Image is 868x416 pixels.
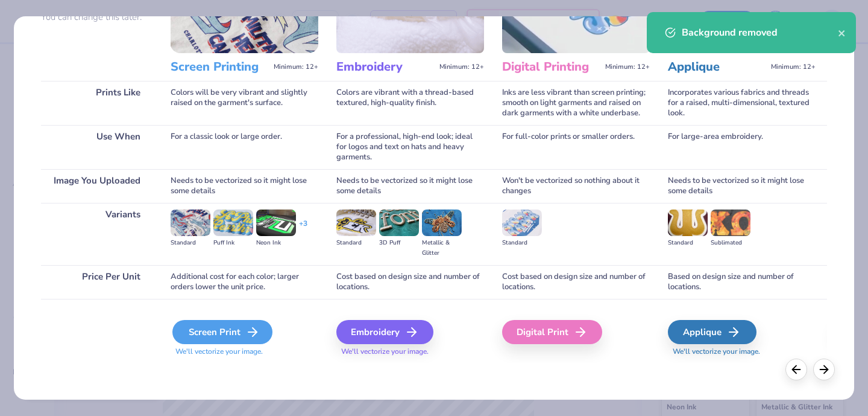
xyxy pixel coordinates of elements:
img: Sublimated [711,210,750,236]
div: Sublimated [711,238,750,248]
div: Screen Print [172,320,272,344]
div: Won't be vectorized so nothing about it changes [502,169,650,203]
div: Based on design size and number of locations. [668,265,816,299]
span: We'll vectorize your image. [171,347,318,357]
div: Needs to be vectorized so it might lose some details [668,169,816,203]
div: Cost based on design size and number of locations. [336,265,484,299]
div: Needs to be vectorized so it might lose some details [336,169,484,203]
img: Standard [171,210,210,236]
img: Standard [336,210,376,236]
div: Use When [41,125,153,169]
img: Puff Ink [213,210,253,236]
div: Cost based on design size and number of locations. [502,265,650,299]
h3: Applique [668,59,766,75]
div: Embroidery [336,320,433,344]
span: Minimum: 12+ [771,63,816,71]
div: Colors are vibrant with a thread-based textured, high-quality finish. [336,81,484,125]
div: Prints Like [41,81,153,125]
div: Price Per Unit [41,265,153,299]
div: Background removed [682,25,838,40]
div: Image You Uploaded [41,169,153,203]
div: 3D Puff [379,238,419,248]
h3: Screen Printing [171,59,269,75]
img: Metallic & Glitter [422,210,462,236]
div: Variants [41,203,153,265]
img: Standard [668,210,708,236]
img: 3D Puff [379,210,419,236]
div: For large-area embroidery. [668,125,816,169]
div: For full-color prints or smaller orders. [502,125,650,169]
img: Neon Ink [256,210,296,236]
div: Colors will be very vibrant and slightly raised on the garment's surface. [171,81,318,125]
span: Minimum: 12+ [274,63,318,71]
p: You can change this later. [41,12,153,22]
div: Applique [668,320,756,344]
div: Standard [502,238,542,248]
div: + 3 [299,219,307,239]
div: Needs to be vectorized so it might lose some details [171,169,318,203]
img: Standard [502,210,542,236]
span: We'll vectorize your image. [668,347,816,357]
div: Standard [336,238,376,248]
div: Additional cost for each color; larger orders lower the unit price. [171,265,318,299]
div: Neon Ink [256,238,296,248]
h3: Embroidery [336,59,435,75]
div: Metallic & Glitter [422,238,462,258]
h3: Digital Printing [502,59,600,75]
span: We'll vectorize your image. [336,347,484,357]
div: Puff Ink [213,238,253,248]
div: Incorporates various fabrics and threads for a raised, multi-dimensional, textured look. [668,81,816,125]
div: Inks are less vibrant than screen printing; smooth on light garments and raised on dark garments ... [502,81,650,125]
span: Minimum: 12+ [439,63,484,71]
button: close [838,25,846,40]
div: Digital Print [502,320,602,344]
div: Standard [668,238,708,248]
span: Minimum: 12+ [605,63,650,71]
div: For a professional, high-end look; ideal for logos and text on hats and heavy garments. [336,125,484,169]
div: Standard [171,238,210,248]
div: For a classic look or large order. [171,125,318,169]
